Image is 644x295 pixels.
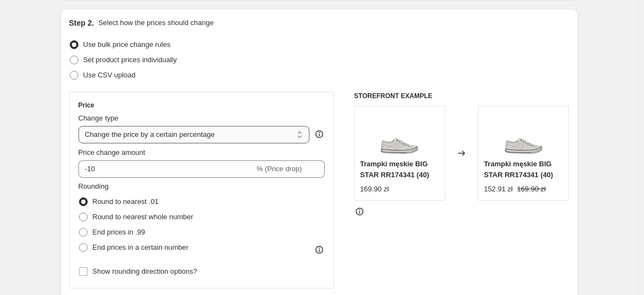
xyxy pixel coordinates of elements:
[83,71,136,79] span: Use CSV upload
[93,213,193,221] span: Round to nearest whole number
[69,17,94,28] h2: Step 2.
[78,182,109,190] span: Rounding
[78,160,254,178] input: -15
[517,184,546,195] strike: 169.90 zł
[502,112,545,155] img: 52645_80x.jpg
[78,148,145,156] span: Price change amount
[360,184,389,195] div: 169.90 zł
[98,17,214,28] p: Select how the prices should change
[257,165,302,173] span: % (Price drop)
[83,56,177,64] span: Set product prices individually
[378,112,421,155] img: 52645_80x.jpg
[83,40,171,49] span: Use bulk price change rules
[354,92,569,100] h6: STOREFRONT EXAMPLE
[78,114,119,122] span: Change type
[360,160,429,179] span: Trampki męskie BIG STAR RR174341 (40)
[93,243,189,251] span: End prices in a certain number
[78,101,94,110] h3: Price
[484,160,553,179] span: Trampki męskie BIG STAR RR174341 (40)
[93,228,145,236] span: End prices in .99
[93,197,159,206] span: Round to nearest .01
[314,129,325,140] div: help
[484,184,513,195] div: 152.91 zł
[93,267,197,275] span: Show rounding direction options?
